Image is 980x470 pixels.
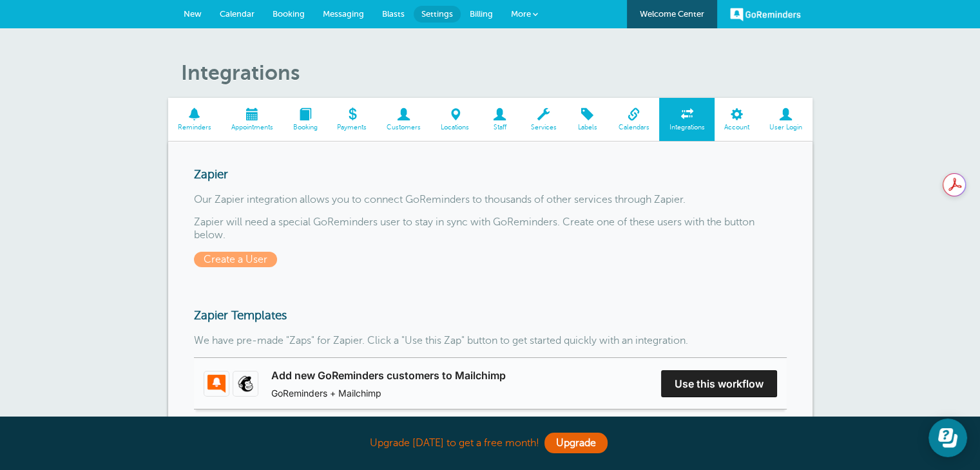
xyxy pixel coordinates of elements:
[175,124,215,131] span: Reminders
[615,124,653,131] span: Calendars
[928,418,967,457] iframe: Resource center
[334,124,370,131] span: Payments
[527,124,560,131] span: Services
[289,124,321,131] span: Booking
[194,335,787,347] p: We have pre-made "Zaps" for Zapier. Click a "Use this Zap" button to get started quickly with an ...
[194,194,787,206] p: Our Zapier integration allows you to connect GoReminders to thousands of other services through Z...
[573,124,602,131] span: Labels
[382,9,405,19] span: Blasts
[608,98,659,141] a: Calendars
[437,124,473,131] span: Locations
[715,98,760,141] a: Account
[760,98,812,141] a: User Login
[377,98,431,141] a: Customers
[194,252,277,267] span: Create a User
[283,98,327,141] a: Booking
[431,98,479,141] a: Locations
[168,98,222,141] a: Reminders
[485,124,514,131] span: Staff
[721,124,753,131] span: Account
[511,9,531,19] span: More
[181,61,812,85] h1: Integrations
[194,254,283,265] a: Create a User
[227,124,276,131] span: Appointments
[421,9,453,19] span: Settings
[323,9,364,19] span: Messaging
[470,9,493,19] span: Billing
[521,98,566,141] a: Services
[220,9,255,19] span: Calendar
[327,98,377,141] a: Payments
[273,9,305,19] span: Booking
[666,124,708,131] span: Integrations
[544,433,608,453] a: Upgrade
[168,429,812,457] div: Upgrade [DATE] to get a free month!
[479,98,521,141] a: Staff
[414,6,461,23] a: Settings
[194,167,787,182] h3: Zapier
[766,124,806,131] span: User Login
[194,308,787,323] h3: Zapier Templates
[184,9,202,19] span: New
[194,216,787,241] p: Zapier will need a special GoReminders user to stay in sync with GoReminders. Create one of these...
[383,124,425,131] span: Customers
[221,98,283,141] a: Appointments
[566,98,608,141] a: Labels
